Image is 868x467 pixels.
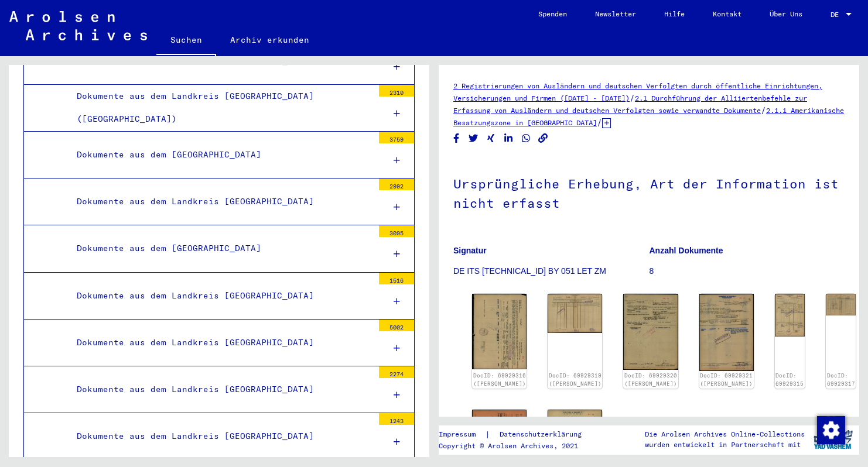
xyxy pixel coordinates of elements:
[811,425,855,454] img: yv_logo.png
[549,372,602,387] a: DocID: 69929319 ([PERSON_NAME])
[826,294,856,315] img: 001.jpg
[597,117,602,128] span: /
[520,131,532,146] button: Share on WhatsApp
[490,428,596,441] a: Datenschutzerklärung
[68,425,373,448] div: Dokumente aus dem Landkreis [GEOGRAPHIC_DATA]
[68,378,373,401] div: Dokumente aus dem Landkreis [GEOGRAPHIC_DATA]
[68,284,373,307] div: Dokumente aus dem Landkreis [GEOGRAPHIC_DATA]
[472,294,527,369] img: 001.jpg
[699,294,754,371] img: 001.jpg
[379,413,414,425] div: 1243
[453,157,845,228] h1: Ursprüngliche Erhebung, Art der Information ist nicht erfasst
[9,11,147,40] img: Arolsen_neg.svg
[630,92,635,103] span: /
[827,372,855,387] a: DocID: 69929317
[68,85,373,131] div: Dokumente aus dem Landkreis [GEOGRAPHIC_DATA] ([GEOGRAPHIC_DATA])
[775,372,804,387] a: DocID: 69929315
[379,273,414,284] div: 1516
[379,132,414,143] div: 3759
[216,26,323,54] a: Archiv erkunden
[775,294,805,336] img: 001.jpg
[473,372,526,387] a: DocID: 69929316 ([PERSON_NAME])
[379,366,414,378] div: 2274
[68,237,373,260] div: Dokumente aus dem [GEOGRAPHIC_DATA]
[439,428,596,441] div: |
[439,428,485,441] a: Impressum
[453,265,649,277] p: DE ITS [TECHNICAL_ID] BY 051 LET ZM
[379,178,414,190] div: 2992
[831,11,843,19] span: DE
[700,372,753,387] a: DocID: 69929321 ([PERSON_NAME])
[548,294,602,333] img: 001.jpg
[379,320,414,331] div: 5002
[503,131,515,146] button: Share on LinkedIn
[623,294,678,370] img: 001.jpg
[645,439,805,450] p: wurden entwickelt in Partnerschaft mit
[450,131,463,146] button: Share on Facebook
[816,416,845,444] div: Zustimmung ändern
[485,131,497,146] button: Share on Xing
[817,416,845,444] img: Zustimmung ändern
[453,246,487,255] b: Signatur
[68,143,373,166] div: Dokumente aus dem [GEOGRAPHIC_DATA]
[453,81,822,102] a: 2 Registrierungen von Ausländern und deutschen Verfolgten durch öffentliche Einrichtungen, Versic...
[645,429,805,439] p: Die Arolsen Archives Online-Collections
[68,331,373,354] div: Dokumente aus dem Landkreis [GEOGRAPHIC_DATA]
[467,131,480,146] button: Share on Twitter
[379,85,414,97] div: 2310
[650,246,723,255] b: Anzahl Dokumente
[537,131,549,146] button: Copy link
[439,441,596,451] p: Copyright © Arolsen Archives, 2021
[379,225,414,237] div: 3095
[68,190,373,213] div: Dokumente aus dem Landkreis [GEOGRAPHIC_DATA]
[156,26,216,56] a: Suchen
[761,105,766,115] span: /
[624,372,677,387] a: DocID: 69929320 ([PERSON_NAME])
[650,265,845,277] p: 8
